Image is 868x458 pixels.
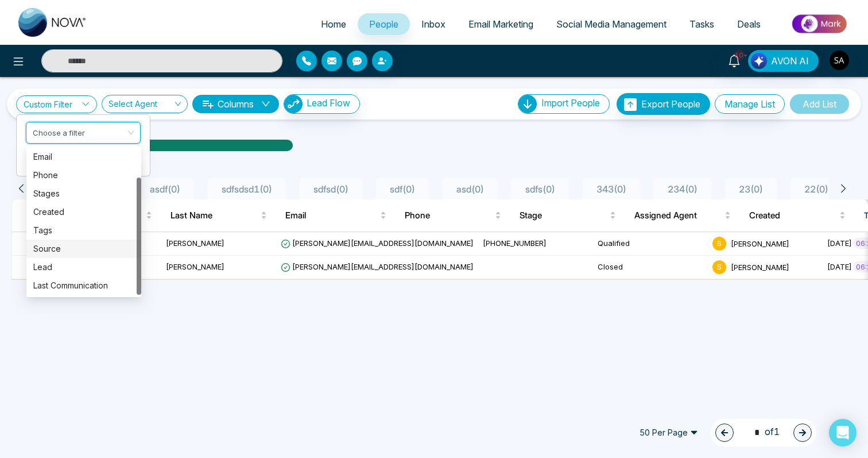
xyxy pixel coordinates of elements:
[161,199,276,232] th: Last Name
[740,199,855,232] th: Created
[285,209,378,222] span: Email
[689,18,714,30] span: Tasks
[261,99,270,109] span: down
[827,262,852,271] span: [DATE]
[452,183,489,195] span: asd ( 0 )
[483,238,547,248] span: [PHONE_NUMBER]
[712,237,726,251] span: S
[829,419,857,447] div: Open Intercom Messenger
[778,11,861,37] img: Market-place.gif
[33,243,134,255] div: Source
[800,183,833,195] span: 22 ( 0 )
[145,183,185,195] span: asdf ( 0 )
[751,53,767,69] img: Lead Flow
[16,114,150,176] ul: Custom Filter
[309,13,358,35] a: Home
[771,54,809,68] span: AVON AI
[396,199,510,232] th: Phone
[410,13,457,35] a: Inbox
[510,199,625,232] th: Stage
[309,183,353,195] span: sdfsd ( 0 )
[663,183,702,195] span: 234 ( 0 )
[421,18,445,30] span: Inbox
[617,93,710,115] button: Export People
[26,276,141,295] div: Last Communication
[321,18,346,30] span: Home
[641,98,700,110] span: Export People
[284,94,360,114] button: Lead Flow
[830,51,849,70] img: User Avatar
[827,238,852,248] span: [DATE]
[748,50,819,72] button: AVON AI
[749,209,837,222] span: Created
[734,183,768,195] span: 23 ( 0 )
[731,238,789,248] span: [PERSON_NAME]
[26,221,141,240] div: Tags
[33,279,134,292] div: Last Communication
[18,8,87,37] img: Nova CRM Logo
[678,13,726,35] a: Tasks
[284,95,303,113] img: Lead Flow
[26,166,141,184] div: Phone
[726,13,772,35] a: Deals
[712,260,726,274] span: S
[737,18,761,30] span: Deals
[217,183,277,195] span: sdfsdsd1 ( 0 )
[307,97,350,109] span: Lead Flow
[625,199,740,232] th: Assigned Agent
[192,95,279,113] button: Columnsdown
[276,199,396,232] th: Email
[26,203,141,221] div: Created
[26,184,141,203] div: Stages
[556,18,666,30] span: Social Media Management
[592,183,631,195] span: 343 ( 0 )
[634,209,722,222] span: Assigned Agent
[166,262,224,271] span: [PERSON_NAME]
[33,224,134,237] div: Tags
[281,262,474,271] span: [PERSON_NAME][EMAIL_ADDRESS][DOMAIN_NAME]
[33,206,134,218] div: Created
[545,13,678,35] a: Social Media Management
[385,183,420,195] span: sdf ( 0 )
[631,424,706,442] span: 50 Per Page
[720,50,748,70] a: 10+
[26,148,141,166] div: Email
[170,209,258,222] span: Last Name
[468,18,533,30] span: Email Marketing
[747,425,780,440] span: of 1
[33,151,134,163] div: Email
[33,187,134,200] div: Stages
[26,240,141,258] div: Source
[33,169,134,182] div: Phone
[521,183,560,195] span: sdfs ( 0 )
[369,18,398,30] span: People
[731,262,789,271] span: [PERSON_NAME]
[26,258,141,276] div: Lead
[279,94,360,114] a: Lead FlowLead Flow
[16,95,97,113] a: Custom Filter
[734,50,745,60] span: 10+
[166,238,224,248] span: [PERSON_NAME]
[541,97,600,109] span: Import People
[520,209,607,222] span: Stage
[457,13,545,35] a: Email Marketing
[17,120,150,146] li: Choose a filter
[593,256,708,279] td: Closed
[33,261,134,274] div: Lead
[405,209,493,222] span: Phone
[715,94,785,114] button: Manage List
[358,13,410,35] a: People
[281,238,474,248] span: [PERSON_NAME][EMAIL_ADDRESS][DOMAIN_NAME]
[593,232,708,256] td: Qualified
